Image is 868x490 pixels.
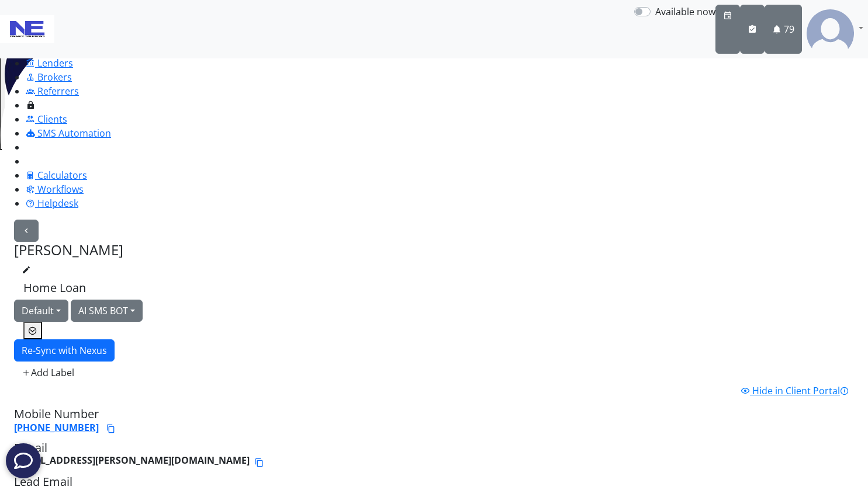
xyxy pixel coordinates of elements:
span: Hide in Client Portal [752,384,849,397]
span: Referrers [37,85,79,98]
h5: E-mail [14,441,854,470]
span: Lenders [37,57,73,69]
span: Clients [37,113,67,126]
a: Lenders [26,57,73,69]
h5: Home Loan [23,281,133,295]
a: Hide in Client Portal [741,384,849,397]
a: Workflows [26,183,84,196]
b: [EMAIL_ADDRESS][PERSON_NAME][DOMAIN_NAME] [14,455,250,470]
a: Referrers [26,85,79,98]
span: 79 [784,23,794,36]
h4: [PERSON_NAME] [14,242,143,259]
button: AI SMS BOT [71,300,143,322]
span: SMS Automation [37,127,111,140]
button: Copy phone [106,421,116,436]
button: Re-Sync with Nexus [14,339,115,362]
span: Re-Sync with Nexus [22,344,107,357]
a: Calculators [26,169,87,182]
a: Helpdesk [26,197,78,210]
span: Calculators [37,169,87,182]
a: [PHONE_NUMBER] [14,421,99,434]
span: Workflows [37,183,84,196]
button: Add Label [14,362,82,384]
button: Copy email [254,455,265,470]
span: Brokers [37,71,72,84]
button: 79 [765,5,802,54]
a: Brokers [26,71,72,84]
a: SMS Automation [26,127,111,140]
h5: Mobile Number [14,407,854,436]
span: Available now [655,5,715,18]
a: Clients [26,113,67,126]
button: Default [14,300,68,322]
span: Helpdesk [37,197,78,210]
img: svg+xml;base64,PHN2ZyB4bWxucz0iaHR0cDovL3d3dy53My5vcmcvMjAwMC9zdmciIHdpZHRoPSI4MS4zODIiIGhlaWdodD... [807,9,854,49]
